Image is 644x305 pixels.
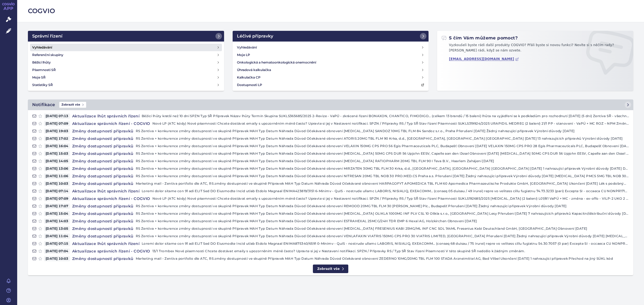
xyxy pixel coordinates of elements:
[235,66,427,74] a: Úhradová kalkulačka
[44,121,70,126] span: [DATE] 07:09
[30,51,222,59] a: Referenční skupiny
[44,151,70,156] span: [DATE] 15:03
[237,33,273,39] h2: Léčivé přípravky
[237,75,261,80] h4: Kalkulačka CP
[136,233,629,239] p: RS Zentiva + konkurence změny dostupností ve skupině Přípravek MAH Typ Datum Náhrada Důvod Očekáv...
[32,45,52,50] h4: Vyhledávání
[28,99,633,110] a: NotifikaceZobrazit vše
[44,248,70,254] span: [DATE] 07:04
[237,82,262,88] h4: Dostupnosti LP
[44,203,70,209] span: [DATE] 17:07
[136,181,629,186] p: Marketing mail - Zentiva portfolio dle ATC, RS změny dostupností ve skupině Přípravek MAH Typ Dat...
[30,81,222,89] a: Statistiky SŘ
[136,158,629,164] p: RS Zentiva + konkurence změny dostupností ve skupině Přípravek MAH Typ Datum Náhrada Důvod Očekáv...
[70,233,136,239] h4: Změny dostupnosti přípravků
[70,158,136,164] h4: Změny dostupnosti přípravků
[70,121,152,126] h4: Aktualizace správních řízení - COGVIO
[32,52,63,58] h4: Referenční skupiny
[32,67,56,73] h4: Písemnosti SŘ
[142,241,629,246] p: Loremi dolor sitame con 91 adi ELIT Sed DO Eiusmodte Incid utlab Etdolo Magnaal ENIMA875340/6591 ...
[70,203,136,209] h4: Změny dostupnosti přípravků
[313,265,348,273] a: Zobrazit vše
[44,128,70,134] span: [DATE] 19:03
[136,226,629,231] p: RS Zentiva + konkurence změny dostupností ve skupině Přípravek MAH Typ Datum Náhrada Důvod Očekáv...
[136,128,629,134] p: RS Zentiva + konkurence změny dostupností ve skupině Přípravek MAH Typ Datum Náhrada Důvod Očekáv...
[30,66,222,74] a: Písemnosti SŘ
[70,136,136,141] h4: Změny dostupnosti přípravků
[44,181,70,186] span: [DATE] 10:03
[233,31,429,42] a: Léčivé přípravky
[30,44,222,51] a: Vyhledávání
[142,113,629,119] p: Běžící lhůty kratší než 10 dní SPZN Typ SŘ Přípravek Název lhůty Termín Skupina SUKLS365685/2025 ...
[70,218,136,224] h4: Změny dostupnosti přípravků
[441,43,629,55] p: Vyzkoušeli byste rádi další produkty COGVIO? Přáli byste si novou funkci? Nevíte si s něčím rady?...
[44,256,70,261] span: [DATE] 10:03
[44,158,70,164] span: [DATE] 14:05
[152,121,629,126] p: Nové LP (ATC kódy) Nové písemnosti Chcete dostávat emaily s upozorněním méně často? Upravte si je...
[70,248,152,254] h4: Aktualizace správních řízení - COGVIO
[136,173,629,179] p: RS Zentiva + konkurence změny dostupností ve skupině Přípravek MAH Typ Datum Náhrada Důvod Očekáv...
[44,113,70,119] span: [DATE] 07:13
[70,256,136,261] h4: Změny dostupnosti přípravků
[28,6,633,16] h2: COGVIO
[235,74,427,81] a: Kalkulačka CP
[235,81,427,89] a: Dostupnosti LP
[59,102,86,108] span: Zobrazit vše
[70,188,142,194] h4: Aktualizace lhůt správních řízení
[70,143,136,149] h4: Změny dostupnosti přípravků
[449,57,519,61] a: [EMAIL_ADDRESS][DOMAIN_NAME]
[136,218,629,224] p: RS Zentiva + konkurence změny dostupností ve skupině Přípravek MAH Typ Datum Náhrada Důvod Očekáv...
[152,196,629,201] p: Nové LP (ATC kódy) Nové písemnosti Chcete dostávat emaily s upozorněním méně často? Upravte si je...
[44,218,70,224] span: [DATE] 14:03
[235,59,427,66] a: Onkologická a hematoonkologická onemocnění
[142,188,629,194] p: Loremi dolor sitame con 91 adi ELIT Sed DO Eiusmodte Incid utlab Etdolo Magnaal ENIMA423819/3151 ...
[44,166,70,171] span: [DATE] 13:06
[235,51,427,59] a: Moje LP
[70,181,136,186] h4: Změny dostupnosti přípravků
[237,60,316,65] h4: Onkologická a hematoonkologická onemocnění
[136,136,629,141] p: RS Zentiva + konkurence změny dostupností ve skupině Přípravek MAH Typ Datum Náhrada Důvod Očekáv...
[70,211,136,216] h4: Změny dostupnosti přípravků
[44,188,70,194] span: [DATE] 07:14
[441,35,518,41] h2: S čím Vám můžeme pomoct?
[30,59,222,66] a: Běžící lhůty
[70,173,136,179] h4: Změny dostupnosti přípravků
[136,151,629,156] p: RS Zentiva + konkurence změny dostupností ve skupině Přípravek MAH Typ Datum Náhrada Důvod Očekáv...
[28,31,224,42] a: Správní řízení
[136,256,629,261] p: Marketing mail - Zentiva portfolio dle ATC, RS změny dostupností ve skupině Přípravek MAH Typ Dat...
[44,241,70,246] span: [DATE] 07:15
[44,211,70,216] span: [DATE] 15:04
[70,241,142,246] h4: Aktualizace lhůt správních řízení
[136,203,629,209] p: RS Zentiva + konkurence změny dostupností ve skupině Přípravek MAH Typ Datum Náhrada Důvod Očekáv...
[136,211,629,216] p: RS Zentiva + konkurence změny dostupností ve skupině Přípravek MAH Typ Datum Náhrada Důvod Očekáv...
[237,67,271,73] h4: Úhradová kalkulačka
[44,173,70,179] span: [DATE] 11:06
[44,136,70,141] span: [DATE] 17:02
[152,248,629,254] p: 13/1 Trombex Nové písemnosti Chcete dostávat emaily s upozorněním méně často? Upravte si jej v Na...
[44,196,70,201] span: [DATE] 07:09
[30,74,222,81] a: Moje SŘ
[237,45,257,50] h4: Vyhledávání
[44,226,70,231] span: [DATE] 13:05
[70,151,136,156] h4: Změny dostupnosti přípravků
[32,33,63,39] h2: Správní řízení
[70,113,142,119] h4: Aktualizace lhůt správních řízení
[70,128,136,134] h4: Změny dostupnosti přípravků
[70,226,136,231] h4: Změny dostupnosti přípravků
[235,44,427,51] a: Vyhledávání
[32,75,46,80] h4: Moje SŘ
[44,143,70,149] span: [DATE] 16:04
[32,60,51,65] h4: Běžící lhůty
[136,166,629,171] p: RS Zentiva + konkurence změny dostupností ve skupině Přípravek MAH Typ Datum Náhrada Důvod Očekáv...
[44,233,70,239] span: [DATE] 11:04
[70,196,152,201] h4: Aktualizace správních řízení - COGVIO
[70,166,136,171] h4: Změny dostupnosti přípravků
[32,82,53,88] h4: Statistiky SŘ
[237,52,250,58] h4: Moje LP
[136,143,629,149] p: RS Zentiva + konkurence změny dostupností ve skupině Přípravek MAH Typ Datum Náhrada Důvod Očekáv...
[32,102,55,108] h2: Notifikace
